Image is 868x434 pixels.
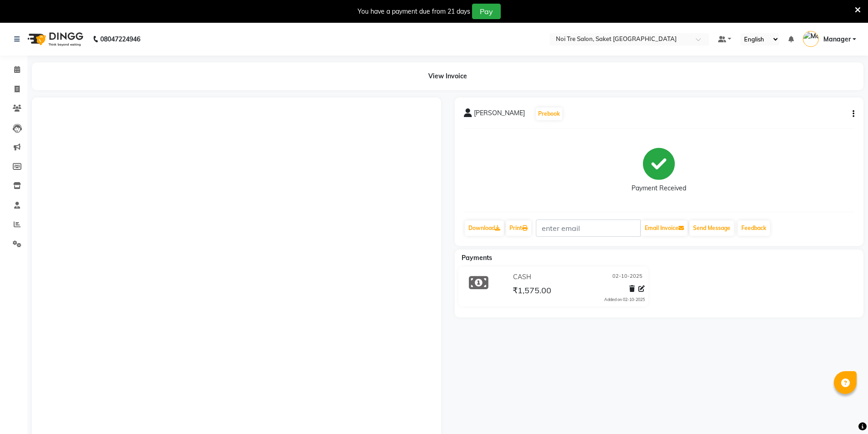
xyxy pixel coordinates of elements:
img: logo [23,26,86,52]
span: [PERSON_NAME] [474,108,525,121]
iframe: chat widget [830,398,859,425]
a: Print [506,220,531,236]
a: Download [465,220,504,236]
a: Feedback [738,220,770,236]
span: Payments [462,254,492,262]
input: enter email [536,220,641,237]
div: Added on 02-10-2025 [604,296,645,303]
span: 02-10-2025 [612,272,642,282]
span: CASH [513,272,531,282]
b: 08047224946 [100,26,140,52]
span: ₹1,575.00 [513,285,551,298]
img: Manager [803,31,819,47]
button: Email Invoice [641,220,688,236]
span: Manager [823,35,851,44]
button: Pay [472,4,501,19]
div: View Invoice [32,62,863,90]
div: You have a payment due from 21 days [358,7,470,16]
button: Prebook [536,107,562,120]
button: Send Message [689,220,734,236]
div: Payment Received [632,184,686,193]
